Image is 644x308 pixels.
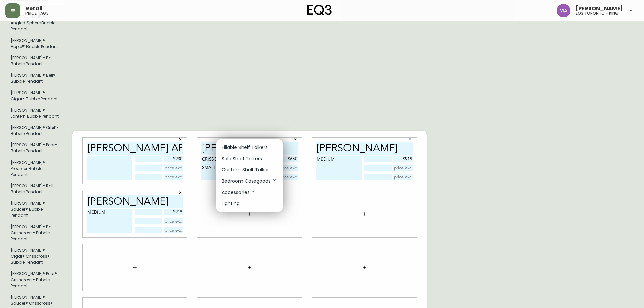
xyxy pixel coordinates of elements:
p: Lighting [222,200,240,207]
p: Bedroom Casegoods [222,177,277,185]
p: Accessories [222,189,256,196]
p: Custom Shelf Talker [222,166,269,173]
p: Fillable Shelf Talkers [222,144,268,151]
p: Sale Shelf Talkers [222,155,262,162]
